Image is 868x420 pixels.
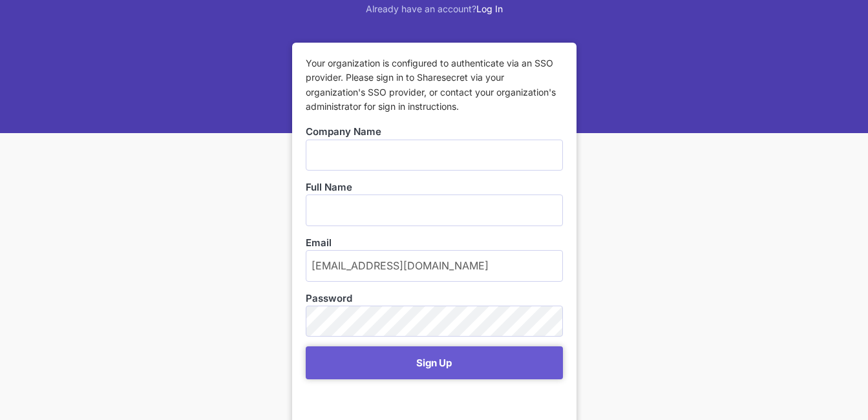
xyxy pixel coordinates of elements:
[306,291,352,306] label: Password
[306,180,563,194] label: Full Name
[306,236,563,250] label: Email
[306,125,563,139] label: Company Name
[803,355,852,404] iframe: Drift Widget Chat Controller
[306,56,563,114] p: Your organization is configured to authenticate via an SSO provider. Please sign in to Sharesecre...
[306,346,563,379] button: Sign Up
[476,3,503,14] a: Log In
